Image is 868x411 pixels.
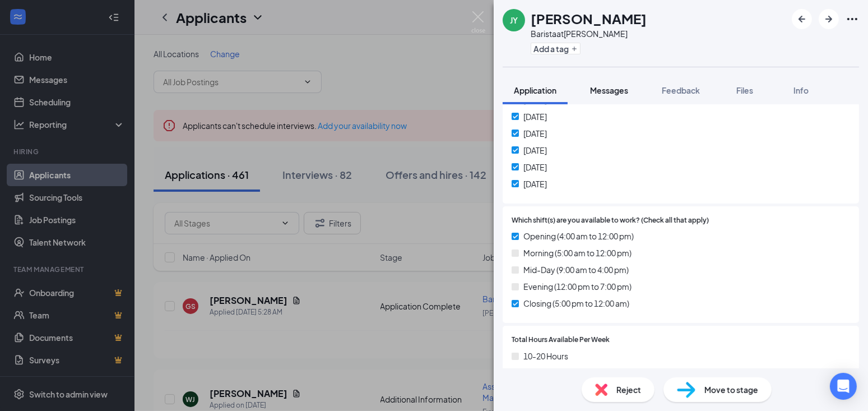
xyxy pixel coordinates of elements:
span: Total Hours Available Per Week [512,335,610,345]
span: Evening (12:00 pm to 7:00 pm) [523,280,632,293]
span: [DATE] [523,144,547,156]
span: [DATE] [523,161,547,173]
button: ArrowLeftNew [792,9,812,29]
span: Mid-Day (9:00 am to 4:00 pm) [523,264,629,276]
span: Closing (5:00 pm to 12:00 am) [523,297,629,310]
div: Barista at [PERSON_NAME] [531,28,647,39]
span: 20-25 Hours [523,367,568,379]
span: Application [514,85,556,95]
span: 10-20 Hours [523,350,568,362]
button: ArrowRight [819,9,839,29]
span: [DATE] [523,127,547,140]
button: PlusAdd a tag [531,43,581,54]
span: Morning (5:00 am to 12:00 pm) [523,247,632,259]
span: Opening (4:00 am to 12:00 pm) [523,230,634,242]
span: Messages [590,85,628,95]
div: JY [510,15,518,26]
span: [DATE] [523,110,547,123]
span: Which shift(s) are you available to work? (Check all that apply) [512,215,709,226]
span: [DATE] [523,178,547,190]
svg: ArrowRight [822,12,835,26]
svg: Ellipses [846,12,859,26]
svg: Plus [571,45,578,52]
span: Reject [616,384,641,396]
div: Open Intercom Messenger [830,373,857,400]
span: Move to stage [704,384,758,396]
svg: ArrowLeftNew [795,12,809,26]
span: Info [793,85,809,95]
span: Feedback [662,85,700,95]
span: Files [736,85,753,95]
h1: [PERSON_NAME] [531,9,647,28]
